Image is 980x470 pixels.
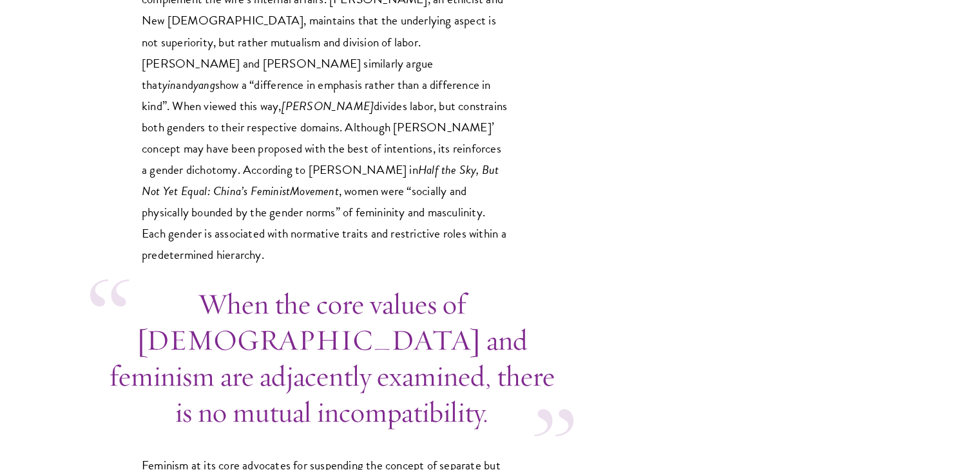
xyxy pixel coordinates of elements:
[282,97,374,115] em: [PERSON_NAME]
[290,182,339,200] em: Movement
[162,75,177,94] em: yin
[193,75,215,94] em: yang
[142,160,499,200] em: Half the Sky, But Not Yet Equal: China’s Feminist
[110,286,555,430] strong: When the core values of [DEMOGRAPHIC_DATA] and feminism are adjacently examined, there is no mutu...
